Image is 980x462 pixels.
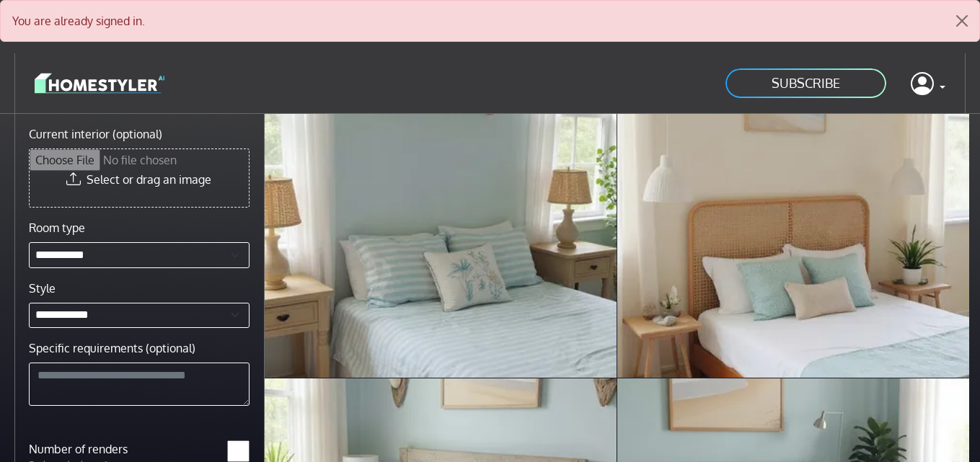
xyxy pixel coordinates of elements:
label: Current interior (optional) [29,125,162,143]
a: SUBSCRIBE [724,67,888,99]
label: Style [29,280,56,297]
label: Number of renders [20,440,139,458]
img: logo-3de290ba35641baa71223ecac5eacb59cb85b4c7fdf211dc9aaecaaee71ea2f8.svg [35,71,164,96]
label: Specific requirements (optional) [29,339,195,357]
label: Room type [29,219,85,236]
button: Close [945,1,979,41]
